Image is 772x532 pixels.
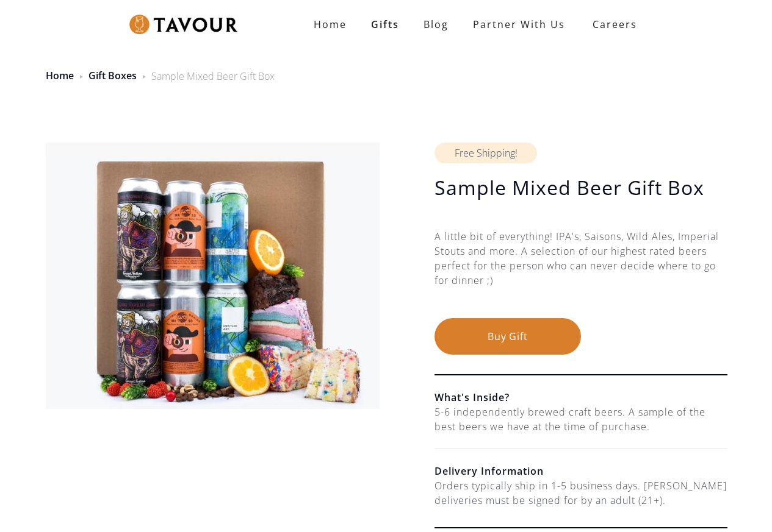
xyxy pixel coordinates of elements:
a: partner with us [461,12,577,37]
h6: Delivery Information [435,464,727,478]
h1: Sample Mixed Beer Gift Box [435,176,727,200]
a: Gifts [359,12,411,37]
div: Sample Mixed Beer Gift Box [151,69,275,83]
a: Home [301,12,359,37]
a: Gift Boxes [88,69,137,82]
div: 5-6 independently brewed craft beers. A sample of the best beers we have at the time of purchase. [435,405,727,434]
button: Buy Gift [435,318,581,355]
h6: What's Inside? [435,390,727,405]
a: Home [46,69,74,82]
div: A little bit of everything! IPA's, Saisons, Wild Ales, Imperial Stouts and more. A selection of o... [435,229,727,318]
a: Careers [577,7,646,41]
strong: Careers [593,12,637,37]
div: Orders typically ship in 1-5 business days. [PERSON_NAME] deliveries must be signed for by an adu... [435,478,727,508]
div: Free Shipping! [435,143,537,163]
a: Blog [411,12,461,37]
strong: Home [314,18,347,31]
